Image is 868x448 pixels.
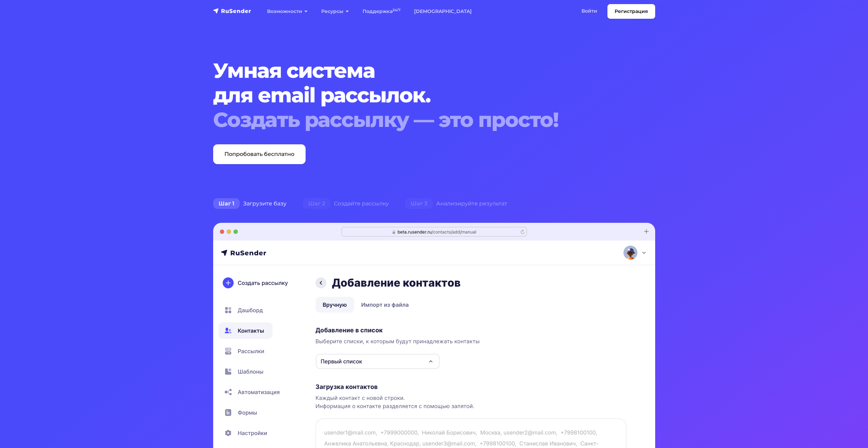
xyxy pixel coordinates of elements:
[213,8,251,14] img: RuSender
[260,4,314,18] a: Возможности
[303,198,330,209] span: Шаг 2
[205,197,295,211] div: Загрузите базу
[393,8,400,12] sup: 24/7
[575,4,604,18] a: Войти
[356,4,407,18] a: Поддержка24/7
[295,197,397,211] div: Создайте рассылку
[213,144,306,164] a: Попробовать бесплатно
[407,4,479,18] a: [DEMOGRAPHIC_DATA]
[213,198,240,209] span: Шаг 1
[607,4,655,19] a: Регистрация
[405,198,433,209] span: Шаг 3
[314,4,356,18] a: Ресурсы
[213,58,618,132] h1: Умная система для email рассылок.
[397,197,515,211] div: Анализируйте результат
[213,107,618,132] div: Создать рассылку — это просто!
